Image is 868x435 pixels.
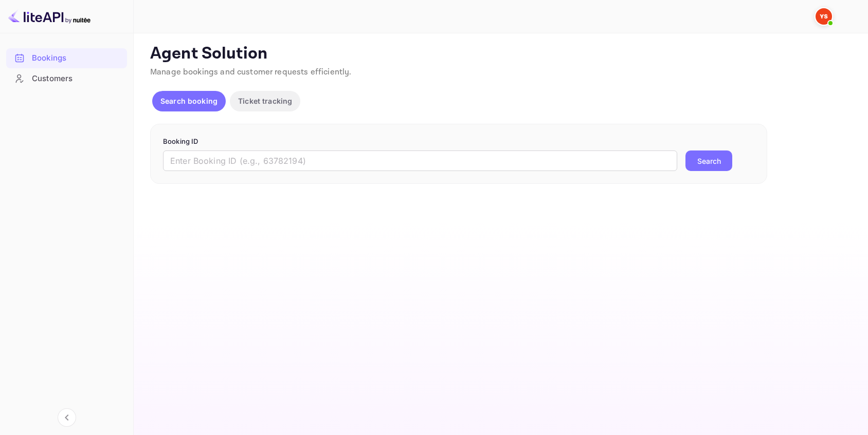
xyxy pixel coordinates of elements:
div: Customers [6,69,127,89]
div: Customers [32,73,122,85]
a: Customers [6,69,127,88]
div: Bookings [6,48,127,68]
a: Bookings [6,48,127,67]
p: Booking ID [163,137,754,147]
button: Collapse navigation [58,408,76,427]
p: Search booking [160,96,218,106]
div: Bookings [32,52,122,64]
p: Agent Solution [150,44,849,64]
span: Manage bookings and customer requests efficiently. [150,67,352,78]
input: Enter Booking ID (e.g., 63782194) [163,150,677,171]
img: LiteAPI logo [8,8,91,25]
p: Ticket tracking [238,96,292,106]
button: Search [685,150,732,171]
img: Yandex Support [816,8,832,25]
